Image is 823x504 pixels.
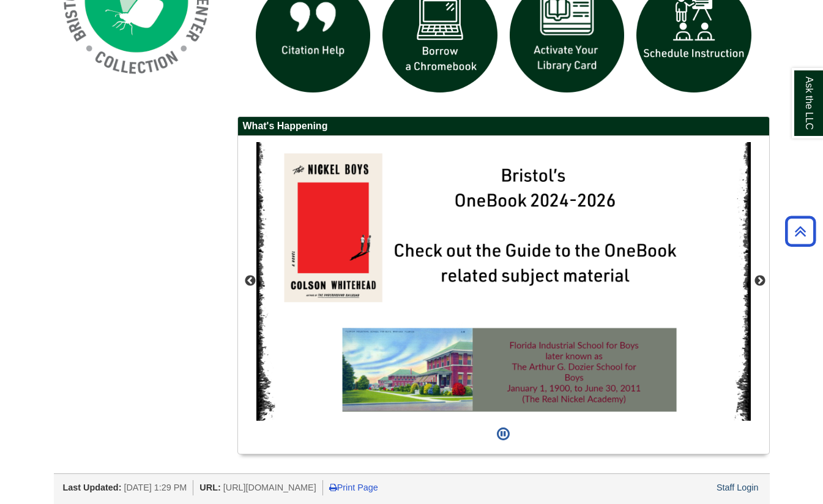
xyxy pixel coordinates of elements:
button: Previous [244,275,256,287]
h2: What's Happening [238,117,769,136]
img: The Nickel Boys OneBook [256,142,751,421]
span: [URL][DOMAIN_NAME] [223,483,316,492]
span: Last Updated: [63,483,122,492]
span: URL: [199,483,220,492]
div: This box contains rotating images [256,142,751,421]
a: Print Page [329,483,378,492]
button: Next [754,275,766,287]
span: [DATE] 1:29 PM [124,483,187,492]
a: Back to Top [781,223,820,239]
button: Pause [493,421,513,448]
i: Print Page [329,483,337,492]
a: Staff Login [717,483,759,492]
